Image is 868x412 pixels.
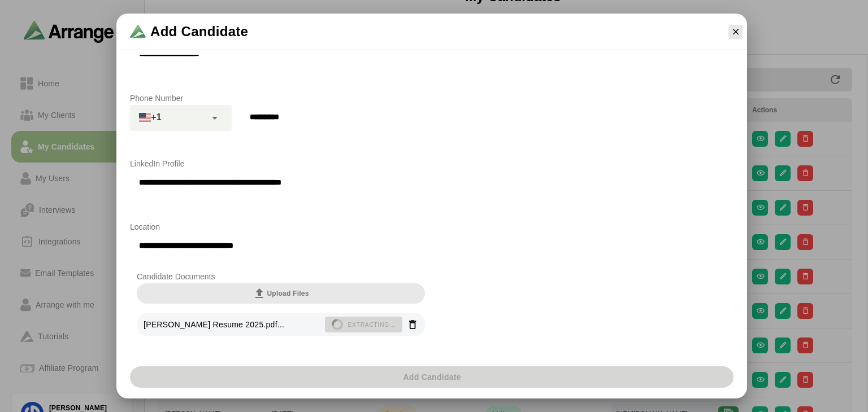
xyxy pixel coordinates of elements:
p: LinkedIn Profile [130,157,734,170]
p: Tags [130,357,734,370]
span: Upload Files [253,287,309,300]
p: Location [130,220,734,234]
p: Phone Number [130,91,734,105]
span: [PERSON_NAME] Resume 2025.pdf... [144,320,284,329]
span: Add Candidate [150,23,248,41]
p: Candidate Documents [137,270,425,283]
button: Upload Files [137,283,425,304]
